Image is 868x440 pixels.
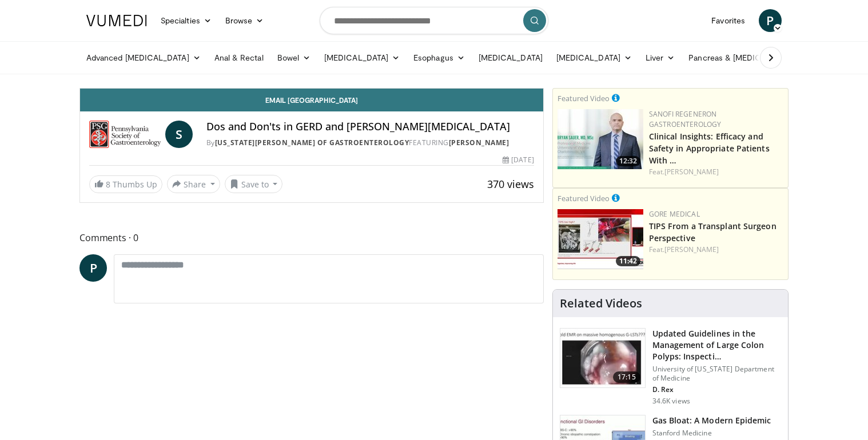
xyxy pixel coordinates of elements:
[225,175,283,193] button: Save to
[649,131,770,166] a: Clinical Insights: Efficacy and Safety in Appropriate Patients With …
[652,365,781,383] p: University of [US_STATE] Department of Medicine
[503,155,533,165] div: [DATE]
[649,245,783,255] div: Feat.
[639,46,682,69] a: Liver
[106,179,110,190] span: 8
[616,156,640,166] span: 12:32
[167,175,220,193] button: Share
[89,121,161,148] img: Pennsylvania Society of Gastroenterology
[79,254,107,282] a: P
[79,46,208,69] a: Advanced [MEDICAL_DATA]
[154,9,218,32] a: Specialties
[652,429,771,438] p: Stanford Medicine
[558,193,610,203] small: Featured Video
[80,89,543,111] a: Email [GEOGRAPHIC_DATA]
[320,7,548,34] input: Search topics, interventions
[649,221,777,243] a: TIPS From a Transplant Surgeon Perspective
[649,167,783,177] div: Feat.
[664,167,719,177] a: [PERSON_NAME]
[165,121,193,148] a: S
[206,138,534,148] div: By FEATURING
[560,329,645,388] img: dfcfcb0d-b871-4e1a-9f0c-9f64970f7dd8.150x105_q85_crop-smart_upscale.jpg
[79,230,544,245] span: Comments 0
[472,46,550,69] a: [MEDICAL_DATA]
[218,9,271,32] a: Browse
[558,109,643,169] a: 12:32
[616,256,640,266] span: 11:42
[759,9,782,32] a: P
[487,177,534,191] span: 370 views
[652,385,781,394] p: D. Rex
[449,138,509,147] a: [PERSON_NAME]
[560,328,781,406] a: 17:15 Updated Guidelines in the Management of Large Colon Polyps: Inspecti… University of [US_STA...
[317,46,407,69] a: [MEDICAL_DATA]
[215,138,409,147] a: [US_STATE][PERSON_NAME] of Gastroenterology
[558,209,643,269] img: 4003d3dc-4d84-4588-a4af-bb6b84f49ae6.150x105_q85_crop-smart_upscale.jpg
[652,328,781,362] h3: Updated Guidelines in the Management of Large Colon Polyps: Inspecti…
[652,397,690,406] p: 34.6K views
[208,46,270,69] a: Anal & Rectal
[89,175,162,193] a: 8 Thumbs Up
[652,415,771,426] h3: Gas Bloat: A Modern Epidemic
[558,109,643,169] img: bf9ce42c-6823-4735-9d6f-bc9dbebbcf2c.png.150x105_q85_crop-smart_upscale.jpg
[550,46,639,69] a: [MEDICAL_DATA]
[407,46,472,69] a: Esophagus
[649,209,700,219] a: Gore Medical
[558,209,643,269] a: 11:42
[86,15,147,26] img: VuMedi Logo
[613,371,640,383] span: 17:15
[682,46,815,69] a: Pancreas & [MEDICAL_DATA]
[664,245,719,254] a: [PERSON_NAME]
[649,109,722,129] a: Sanofi Regeneron Gastroenterology
[560,297,642,310] h4: Related Videos
[704,9,752,32] a: Favorites
[206,121,534,133] h4: Dos and Don'ts in GERD and [PERSON_NAME][MEDICAL_DATA]
[558,93,610,103] small: Featured Video
[270,46,317,69] a: Bowel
